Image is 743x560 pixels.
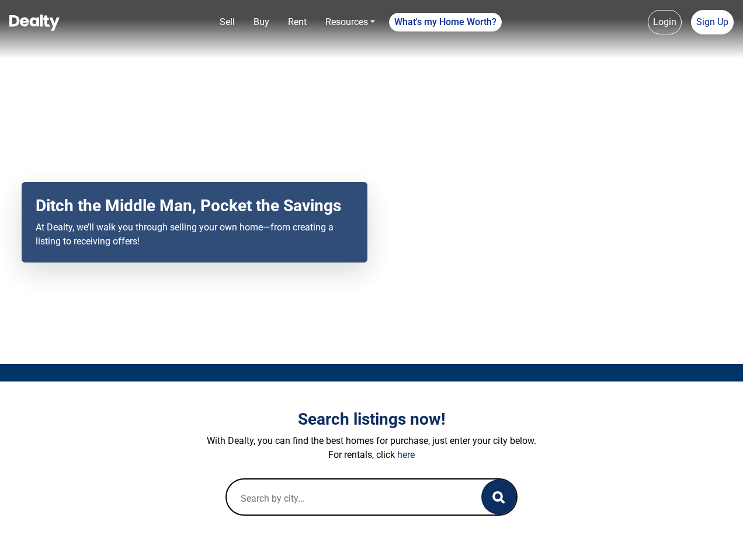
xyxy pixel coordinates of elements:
a: Rent [283,10,311,34]
a: Resources [321,10,380,34]
a: here [397,449,415,460]
a: What's my Home Worth? [389,13,502,32]
a: Login [648,10,682,34]
a: Buy [249,10,274,34]
input: Search by city... [227,480,458,517]
h2: Ditch the Middle Man, Pocket the Savings [36,196,353,216]
p: At Dealty, we’ll walk you through selling your own home—from creating a listing to receiving offers! [36,220,353,249]
a: Sign Up [691,10,734,34]
a: Sell [215,10,239,34]
p: With Dealty, you can find the best homes for purchase, just enter your city below. [47,434,696,448]
p: For rentals, click [47,448,696,462]
h3: Search listings now! [47,409,696,429]
img: Dealty - Buy, Sell & Rent Homes [9,15,60,31]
